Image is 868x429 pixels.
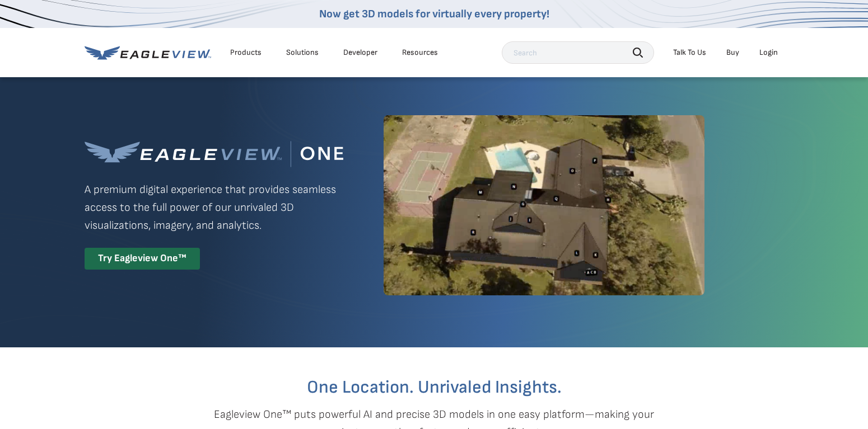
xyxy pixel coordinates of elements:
[85,181,343,234] p: A premium digital experience that provides seamless access to the full power of our unrivaled 3D ...
[726,48,739,58] a: Buy
[319,7,549,21] a: Now get 3D models for virtually every property!
[502,41,654,64] input: Search
[286,48,319,58] div: Solutions
[343,48,377,58] a: Developer
[85,141,343,167] img: Eagleview One™
[759,48,778,58] div: Login
[230,48,262,58] div: Products
[402,48,438,58] div: Resources
[85,248,200,270] div: Try Eagleview One™
[673,48,706,58] div: Talk To Us
[93,379,775,397] h2: One Location. Unrivaled Insights.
